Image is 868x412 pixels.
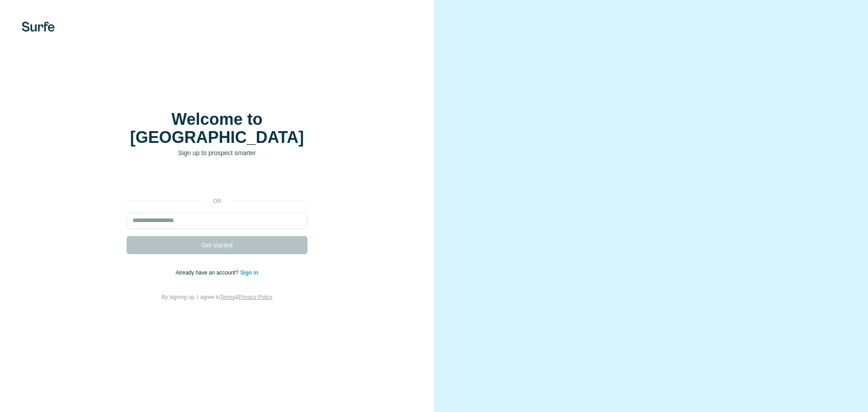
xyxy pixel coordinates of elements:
[22,22,55,32] img: Surfe's logo
[220,294,235,300] a: Terms
[127,148,307,157] p: Sign up to prospect smarter
[176,270,241,276] span: Already have an account?
[162,294,273,300] span: By signing up, I agree to &
[240,270,258,276] a: Sign in
[127,110,307,147] h1: Welcome to [GEOGRAPHIC_DATA]
[203,197,231,205] p: or
[122,171,312,191] iframe: Sign in with Google Button
[239,294,273,300] a: Privacy Policy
